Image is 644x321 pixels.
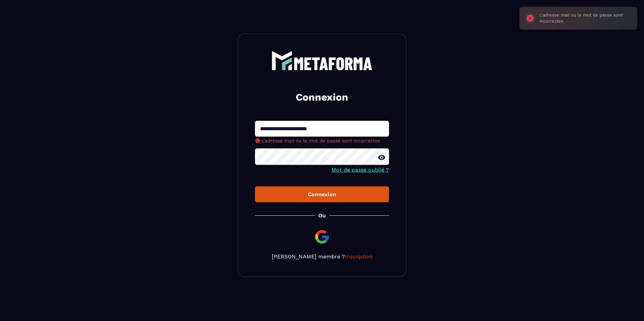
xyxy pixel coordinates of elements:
[260,191,384,198] div: Connexion
[255,186,389,202] button: Connexion
[262,138,380,143] span: L'adresse mail ou le mot de passe sont incorrectes
[271,51,373,70] img: logo
[318,212,326,219] p: Ou
[255,51,389,70] a: logo
[255,253,389,260] p: [PERSON_NAME] membre ?
[314,229,330,245] img: google
[263,91,381,104] h2: Connexion
[331,167,389,173] a: Mot de passe oublié ?
[345,253,373,260] a: Inscription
